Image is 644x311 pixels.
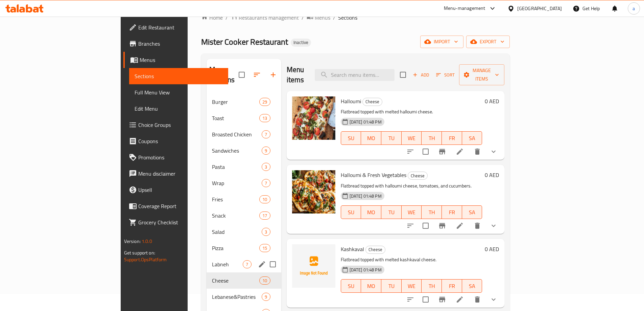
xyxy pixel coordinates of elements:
[485,291,502,308] button: show more
[445,133,459,143] span: FR
[129,84,228,101] a: Full Menu View
[364,133,379,143] span: MO
[212,147,262,155] span: Sandwiches
[456,295,464,304] a: Edit menu item
[292,96,335,140] img: Halloumi
[259,276,270,285] div: items
[260,213,270,219] span: 17
[422,205,442,219] button: TH
[424,133,439,143] span: TH
[424,207,439,217] span: TH
[212,179,262,187] div: Wrap
[485,244,499,254] h6: 0 AED
[262,163,270,171] div: items
[341,205,361,219] button: SU
[291,40,311,45] span: Inactive
[123,214,228,230] a: Grocery Checklist
[344,281,359,291] span: SU
[344,207,359,217] span: SU
[260,99,270,105] span: 29
[410,70,432,80] button: Add
[260,196,270,203] span: 10
[142,237,152,246] span: 1.0.0
[347,119,384,125] span: [DATE] 01:48 PM
[207,224,281,240] div: Salad3
[262,131,270,138] span: 7
[485,96,499,106] h6: 0 AED
[212,130,262,138] span: Broasted Chicken
[362,98,382,106] div: Cheese
[235,68,249,82] span: Select all sections
[212,228,262,236] span: Salad
[402,218,419,234] button: sort-choices
[207,240,281,256] div: Pizza15
[469,143,485,160] button: delete
[123,198,228,214] a: Coverage Report
[464,66,499,83] span: Manage items
[302,14,304,22] li: /
[138,218,223,226] span: Grocery Checklist
[402,291,419,308] button: sort-choices
[456,148,464,156] a: Edit menu item
[419,145,433,159] span: Select to update
[381,131,402,145] button: TU
[381,205,402,219] button: TU
[124,255,167,264] a: Support.OpsPlatform
[361,279,381,293] button: MO
[485,218,502,234] button: show more
[212,114,259,122] span: Toast
[259,244,270,252] div: items
[207,175,281,191] div: Wrap7
[207,191,281,207] div: Fries10
[445,207,459,217] span: FR
[472,38,504,46] span: export
[315,69,395,81] input: search
[462,205,482,219] button: SA
[212,260,243,268] div: Labneh
[404,281,419,291] span: WE
[465,207,480,217] span: SA
[341,108,482,116] p: Flatbread topped with melted halloumi cheese.
[257,259,267,269] button: edit
[384,207,399,217] span: TU
[422,131,442,145] button: TH
[442,205,462,219] button: FR
[262,164,270,170] span: 3
[442,279,462,293] button: FR
[239,14,299,22] span: Restaurants management
[262,148,270,154] span: 9
[212,244,259,252] div: Pizza
[341,170,406,180] span: Halloumi & Fresh Vegetables
[462,131,482,145] button: SA
[364,281,379,291] span: MO
[517,5,562,12] div: [GEOGRAPHIC_DATA]
[442,131,462,145] button: FR
[212,163,262,171] span: Pasta
[123,182,228,198] a: Upsell
[123,165,228,182] a: Menu disclaimer
[260,277,270,284] span: 10
[231,13,299,22] a: Restaurants management
[361,131,381,145] button: MO
[485,170,499,180] h6: 0 AED
[262,147,270,155] div: items
[432,70,459,80] span: Sort items
[207,142,281,159] div: Sandwiches9
[201,34,288,49] span: Mister Cooker Restaurant
[212,212,259,220] div: Snack
[287,65,307,85] h2: Menu items
[262,229,270,235] span: 3
[459,64,504,85] button: Manage items
[292,244,335,288] img: Kashkaval
[138,121,223,129] span: Choice Groups
[419,219,433,233] span: Select to update
[402,279,422,293] button: WE
[412,71,430,79] span: Add
[434,70,456,80] button: Sort
[465,281,480,291] span: SA
[138,137,223,145] span: Coupons
[124,248,155,257] span: Get support on:
[243,261,251,268] span: 7
[341,182,482,190] p: Flatbread topped with halloumi cheese, tomatoes, and cucumbers.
